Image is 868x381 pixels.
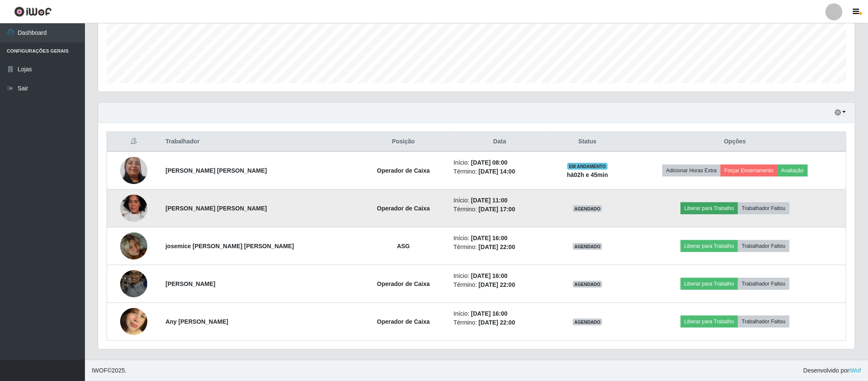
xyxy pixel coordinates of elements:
button: Avaliação [778,165,808,176]
th: Data [448,132,551,152]
span: IWOF [92,367,107,374]
strong: Operador de Caixa [377,167,430,174]
button: Liberar para Trabalho [681,278,738,290]
time: [DATE] 14:00 [479,168,515,175]
time: [DATE] 16:00 [471,235,507,241]
img: 1741955562946.jpeg [120,222,147,270]
time: [DATE] 22:00 [479,319,515,326]
li: Término: [454,205,546,214]
span: AGENDADO [573,205,603,212]
span: AGENDADO [573,243,603,250]
li: Início: [454,309,546,318]
strong: [PERSON_NAME] [PERSON_NAME] [166,205,267,212]
strong: josemice [PERSON_NAME] [PERSON_NAME] [166,243,294,249]
button: Adicionar Horas Extra [662,165,721,176]
strong: [PERSON_NAME] [PERSON_NAME] [166,167,267,174]
time: [DATE] 22:00 [479,244,515,250]
time: [DATE] 08:00 [471,159,507,166]
li: Início: [454,158,546,167]
li: Término: [454,167,546,176]
strong: Operador de Caixa [377,280,430,287]
time: [DATE] 16:00 [471,272,507,279]
img: 1655477118165.jpeg [120,266,147,302]
img: 1701346720849.jpeg [120,142,147,199]
th: Trabalhador [161,132,358,152]
span: Desenvolvido por [803,366,861,375]
li: Início: [454,196,546,205]
button: Trabalhador Faltou [738,202,789,214]
img: CoreUI Logo [14,6,52,17]
button: Forçar Encerramento [721,165,778,176]
li: Início: [454,234,546,243]
span: © 2025 . [92,366,127,375]
button: Trabalhador Faltou [738,316,789,328]
li: Início: [454,272,546,280]
button: Liberar para Trabalho [681,202,738,214]
button: Liberar para Trabalho [681,316,738,328]
th: Status [551,132,624,152]
button: Trabalhador Faltou [738,278,789,290]
button: Trabalhador Faltou [738,240,789,252]
li: Término: [454,280,546,289]
a: iWof [849,367,861,374]
strong: [PERSON_NAME] [166,280,215,287]
button: Liberar para Trabalho [681,240,738,252]
th: Posição [358,132,448,152]
img: 1749252865377.jpeg [120,297,147,346]
strong: Any [PERSON_NAME] [166,318,228,325]
th: Opções [624,132,846,152]
time: [DATE] 11:00 [471,197,507,204]
strong: Operador de Caixa [377,205,430,212]
span: EM ANDAMENTO [567,163,608,170]
strong: ASG [397,243,410,249]
img: 1742965437986.jpeg [120,191,147,225]
span: AGENDADO [573,281,603,288]
strong: Operador de Caixa [377,318,430,325]
li: Término: [454,243,546,252]
span: AGENDADO [573,319,603,325]
strong: há 02 h e 45 min [567,171,608,178]
time: [DATE] 16:00 [471,310,507,317]
li: Término: [454,318,546,327]
time: [DATE] 17:00 [479,206,515,213]
time: [DATE] 22:00 [479,281,515,288]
